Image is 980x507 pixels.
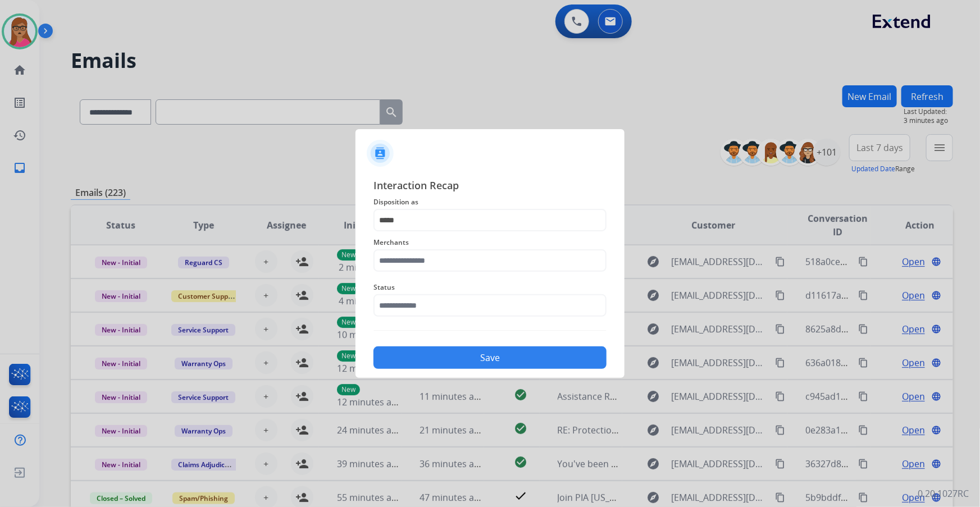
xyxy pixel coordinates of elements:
span: Disposition as [373,195,607,209]
p: 0.20.1027RC [918,487,969,500]
img: contactIcon [367,140,394,167]
img: contact-recap-line.svg [373,330,607,331]
span: Interaction Recap [373,177,607,195]
span: Merchants [373,236,607,249]
span: Status [373,281,607,294]
button: Save [373,346,607,369]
